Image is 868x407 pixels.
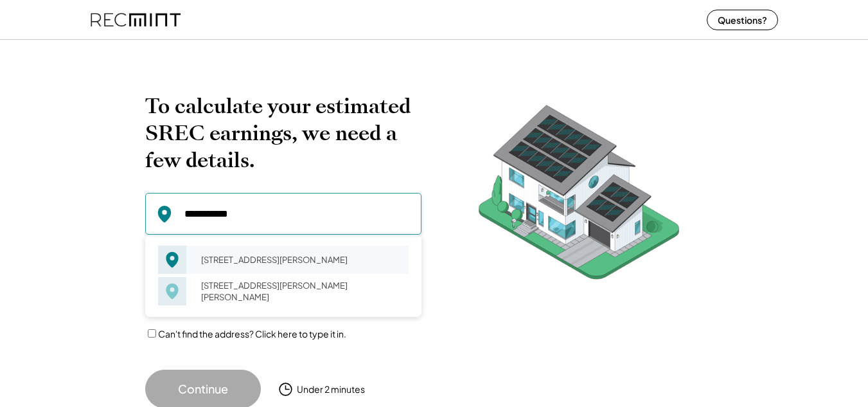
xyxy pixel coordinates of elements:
[145,93,421,174] h2: To calculate your estimated SREC earnings, we need a few details.
[91,3,181,37] img: recmint-logotype%403x%20%281%29.jpeg
[158,328,346,339] label: Can't find the address? Click here to type it in.
[454,93,704,299] img: RecMintArtboard%207.png
[193,276,409,306] div: [STREET_ADDRESS][PERSON_NAME][PERSON_NAME]
[193,251,409,269] div: [STREET_ADDRESS][PERSON_NAME]
[707,10,778,30] button: Questions?
[297,383,365,396] div: Under 2 minutes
